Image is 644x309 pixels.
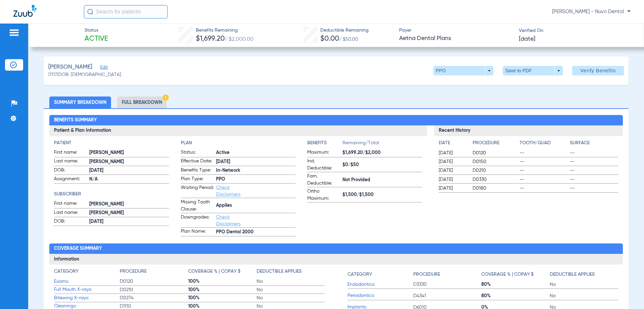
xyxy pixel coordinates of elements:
[519,27,633,34] span: Verified On
[89,158,169,165] span: [PERSON_NAME]
[342,149,422,156] span: $1,699.20/$2,000
[257,268,325,277] app-breakdown-title: Deductible Applies
[49,243,623,254] h2: Coverage Summary
[347,281,413,288] span: Endodontics:
[481,268,550,280] app-breakdown-title: Coverage % | Copay $
[54,286,120,293] span: Full Mouth X-rays:
[216,229,296,236] span: PPO Dental 2000
[225,37,254,42] span: / $2,000.00
[339,37,358,42] span: / $50.00
[9,29,19,37] img: hamburger-icon
[89,218,169,225] span: [DATE]
[181,149,214,157] span: Status:
[54,191,169,198] h4: Subscriber
[550,293,618,299] span: No
[257,268,302,275] h4: Deductible Applies
[580,68,616,73] span: Verify Benefits
[54,218,87,226] span: DOB:
[473,140,517,147] h4: Procedure
[342,191,422,198] span: $1,500/$1,500
[473,150,517,156] span: D0120
[307,140,342,147] h4: Benefits
[89,149,169,156] span: [PERSON_NAME]
[307,188,340,202] span: Ortho Maximum:
[570,140,618,147] h4: Surface
[181,199,214,213] span: Missing Tooth Clause:
[120,268,147,275] h4: Procedure
[181,140,296,147] h4: Plan
[342,161,422,168] span: $0/$50
[188,268,257,277] app-breakdown-title: Coverage % | Copay $
[196,35,225,42] span: $1,699.20
[85,34,108,44] span: Active
[54,140,169,147] app-breakdown-title: Patient
[257,278,325,285] span: No
[216,158,296,165] span: [DATE]
[519,35,535,43] span: [DATE]
[54,200,87,208] span: First name:
[257,295,325,301] span: No
[216,215,240,226] a: Check Disclaimers
[216,167,296,174] span: In-Network
[520,140,568,149] app-breakdown-title: Tooth/Quad
[13,5,37,17] img: Zuub Logo
[552,8,631,15] span: [PERSON_NAME] - Nuvo Dental
[307,158,340,172] span: Ind. Deductible:
[347,268,413,280] app-breakdown-title: Category
[216,149,296,156] span: Active
[54,268,78,275] h4: Category
[481,271,534,278] h4: Coverage % | Copay $
[54,167,87,175] span: DOB:
[570,140,618,149] app-breakdown-title: Surface
[181,228,214,236] span: Plan Name:
[89,167,169,174] span: [DATE]
[307,140,342,149] app-breakdown-title: Benefits
[570,167,618,174] span: --
[307,149,340,157] span: Maximum:
[320,35,339,42] span: $0.00
[49,115,623,126] h2: Benefits Summary
[503,66,563,75] button: Save to PDF
[550,271,595,278] h4: Deductible Applies
[117,96,167,108] li: Full Breakdown
[120,295,188,301] span: D0274
[188,286,257,293] span: 100%
[342,140,422,149] span: Remaining/Total
[473,176,517,183] span: D0330
[439,140,467,149] app-breakdown-title: Date
[610,277,644,309] iframe: Chat Widget
[181,176,214,184] span: Plan Type:
[413,268,482,280] app-breakdown-title: Procedure
[181,158,214,166] span: Effective Date:
[342,177,422,184] span: Not Provided
[181,214,214,227] span: Downgrades:
[188,295,257,301] span: 100%
[413,293,482,299] span: D4341
[439,140,467,147] h4: Date
[54,268,120,277] app-breakdown-title: Category
[216,185,240,197] a: Check Disclaimers
[188,278,257,285] span: 100%
[520,150,568,156] span: --
[320,27,369,34] span: Deductible Remaining
[49,254,623,265] h3: Information
[120,286,188,293] span: D0210
[100,65,106,71] span: Edit
[120,278,188,285] span: D0120
[49,96,111,108] li: Summary Breakdown
[216,202,296,209] span: Applies
[54,149,87,157] span: First name:
[434,125,623,136] h3: Recent History
[433,66,493,75] button: PPO
[399,34,513,43] span: Aetna Dental Plans
[520,140,568,147] h4: Tooth/Quad
[413,271,440,278] h4: Procedure
[413,281,482,288] span: D3330
[439,167,467,174] span: [DATE]
[520,176,568,183] span: --
[54,158,87,166] span: Last name:
[481,293,550,299] span: 80%
[54,176,87,184] span: Assignment:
